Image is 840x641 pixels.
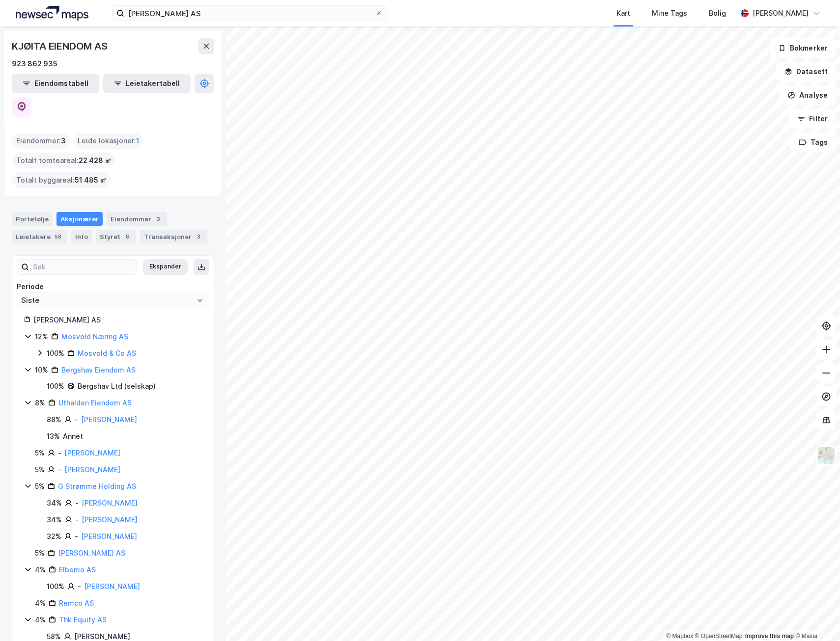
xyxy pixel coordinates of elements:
[790,133,836,152] button: Tags
[84,582,140,590] a: [PERSON_NAME]
[140,230,207,243] div: Transaksjoner
[789,109,836,129] button: Filter
[75,497,79,509] div: -
[63,430,83,442] div: Annet
[75,414,78,426] div: -
[107,212,167,226] div: Eiendommer
[143,259,188,275] button: Ekspander
[12,58,57,70] div: 923 862 935
[35,564,46,576] div: 4%
[12,74,99,93] button: Eiendomstabell
[59,565,96,574] a: Elbemo AS
[64,449,120,457] a: [PERSON_NAME]
[652,7,687,19] div: Mine Tags
[35,481,45,492] div: 5%
[770,38,836,58] button: Bokmerker
[776,62,836,81] button: Datasett
[35,614,46,626] div: 4%
[82,515,138,524] a: [PERSON_NAME]
[17,293,209,308] input: ClearOpen
[12,38,110,54] div: KJØITA EIENDOM AS
[35,447,45,459] div: 5%
[12,133,70,149] div: Eiendommer :
[12,212,53,226] div: Portefølje
[58,549,125,557] a: [PERSON_NAME] AS
[53,232,63,241] div: 58
[78,581,81,592] div: -
[81,532,137,540] a: [PERSON_NAME]
[35,464,45,476] div: 5%
[58,447,61,459] div: -
[12,153,115,168] div: Totalt tomteareal :
[75,531,78,542] div: -
[103,74,191,93] button: Leietakertabell
[78,380,156,392] div: Bergshav Ltd (selskap)
[79,155,112,166] span: 22 428 ㎡
[16,6,88,21] img: logo.a4113a55bc3d86da70a041830d287a7e.svg
[47,414,61,426] div: 88%
[753,7,809,19] div: [PERSON_NAME]
[33,314,202,326] div: [PERSON_NAME] AS
[58,464,61,476] div: -
[64,465,120,474] a: [PERSON_NAME]
[47,514,62,526] div: 34%
[47,380,64,392] div: 100%
[58,482,136,490] a: G Strømme Holding AS
[74,133,143,149] div: Leide lokasjoner :
[47,531,61,542] div: 32%
[35,397,45,409] div: 8%
[35,547,45,559] div: 5%
[196,296,204,304] button: Open
[17,281,209,293] div: Periode
[616,7,630,19] div: Kart
[817,446,836,465] img: Z
[12,230,67,243] div: Leietakere
[56,212,103,226] div: Aksjonærer
[47,497,62,509] div: 34%
[61,332,128,341] a: Mosvold Næring AS
[59,599,94,607] a: Remco AS
[745,633,794,640] a: Improve this map
[47,347,64,359] div: 100%
[153,214,163,224] div: 3
[124,6,375,21] input: Søk på adresse, matrikkel, gårdeiere, leietakere eller personer
[194,232,203,241] div: 3
[136,135,140,147] span: 1
[58,399,132,407] a: Uthalden Eiendom AS
[61,135,66,147] span: 3
[75,514,79,526] div: -
[35,331,48,343] div: 12%
[81,415,137,424] a: [PERSON_NAME]
[59,615,107,624] a: Thk Equity AS
[779,85,836,105] button: Analyse
[35,364,48,376] div: 10%
[695,633,743,640] a: OpenStreetMap
[122,232,132,241] div: 8
[71,230,92,243] div: Info
[35,597,46,609] div: 4%
[791,594,840,641] iframe: Chat Widget
[709,7,726,19] div: Bolig
[666,633,693,640] a: Mapbox
[75,174,107,186] span: 51 485 ㎡
[82,499,138,507] a: [PERSON_NAME]
[61,366,136,374] a: Bergshav Eiendom AS
[47,430,60,442] div: 13 %
[12,172,111,188] div: Totalt byggareal :
[78,349,136,357] a: Mosvold & Co AS
[47,581,64,592] div: 100%
[96,230,136,243] div: Styret
[29,260,137,274] input: Søk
